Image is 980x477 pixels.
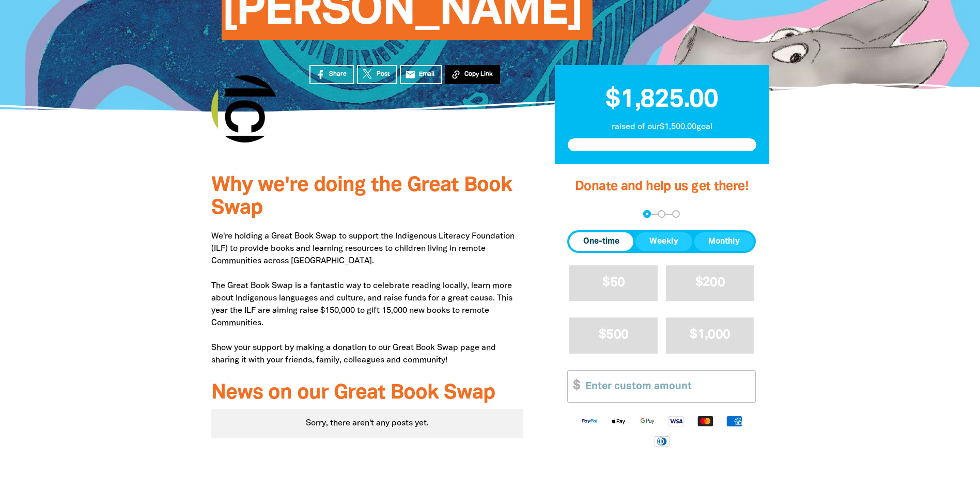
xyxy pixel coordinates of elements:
span: Why we're doing the Great Book Swap [211,176,512,218]
button: $1,000 [666,317,754,353]
span: One-time [583,235,619,248]
img: American Express logo [720,415,749,427]
span: $1,825.00 [605,88,718,112]
img: Mastercard logo [691,415,720,427]
div: Available payment methods [567,407,756,455]
button: Navigate to step 1 of 3 to enter your donation amount [643,210,651,218]
img: Apple Pay logo [604,415,633,427]
i: email [405,69,416,80]
button: One-time [569,232,633,251]
span: Copy Link [464,70,493,79]
span: Post [377,70,390,79]
div: Donation frequency [567,230,756,253]
button: Copy Link [445,65,500,84]
input: Enter custom amount [578,371,755,402]
span: $ [568,371,580,402]
img: Diners Club logo [647,435,676,447]
span: Email [419,70,434,79]
span: Share [329,70,347,79]
a: Share [309,65,354,84]
a: Post [357,65,397,84]
span: $200 [695,277,725,289]
span: $1,000 [690,329,730,341]
img: Paypal logo [575,415,604,427]
span: $50 [602,277,625,289]
button: Navigate to step 3 of 3 to enter your payment details [672,210,680,218]
button: $200 [666,265,754,301]
button: Weekly [635,232,692,251]
span: $500 [599,329,628,341]
span: Weekly [649,235,678,248]
img: Visa logo [662,415,691,427]
h3: News on our Great Book Swap [211,382,524,405]
span: Monthly [708,235,740,248]
a: emailEmail [400,65,442,84]
p: We're holding a Great Book Swap to support the Indigenous Literacy Foundation (ILF) to provide bo... [211,230,524,367]
p: raised of our $1,500.00 goal [568,121,756,133]
img: Google Pay logo [633,415,662,427]
div: Sorry, there aren't any posts yet. [211,409,524,438]
button: Monthly [694,232,754,251]
button: $50 [569,265,658,301]
span: Donate and help us get there! [575,181,749,193]
div: Paginated content [211,409,524,438]
button: Navigate to step 2 of 3 to enter your details [658,210,665,218]
button: $500 [569,317,658,353]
